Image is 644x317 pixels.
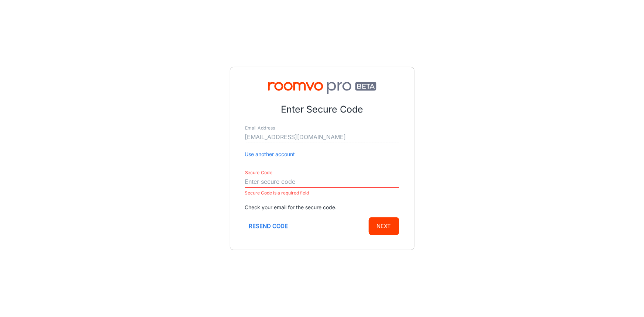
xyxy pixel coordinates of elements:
[245,170,272,176] label: Secure Code
[245,103,399,117] p: Enter Secure Code
[245,82,399,94] img: Roomvo PRO Beta
[245,176,399,188] input: Enter secure code
[245,131,399,143] input: myname@example.com
[369,217,399,235] button: Next
[245,189,399,197] p: Secure Code is a required field
[245,125,275,131] label: Email Address
[245,203,399,211] p: Check your email for the secure code.
[245,150,295,158] button: Use another account
[245,217,292,235] button: Resend code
